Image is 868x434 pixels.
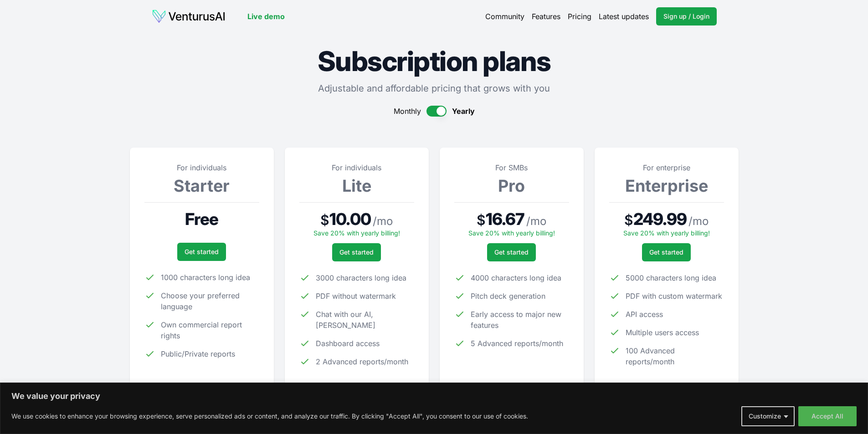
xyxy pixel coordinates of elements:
[130,47,739,75] h1: Subscription plans
[599,11,649,22] a: Latest updates
[316,338,380,349] span: Dashboard access
[626,345,724,367] span: 100 Advanced reports/month
[373,214,393,229] span: / mo
[626,291,722,301] span: PDF with custom watermark
[454,162,569,173] p: For SMBs
[486,210,525,228] span: 16.67
[526,214,546,229] span: / mo
[626,327,699,338] span: Multiple users access
[299,177,414,195] h3: Lite
[11,411,528,422] p: We use cookies to enhance your browsing experience, serve personalized ads or content, and analyz...
[609,162,724,173] p: For enterprise
[152,9,226,24] img: logo
[471,338,563,349] span: 5 Advanced reports/month
[485,11,524,22] a: Community
[688,214,709,229] span: / mo
[471,291,545,301] span: Pitch deck generation
[144,177,259,195] h3: Starter
[299,162,414,173] p: For individuals
[329,210,371,228] span: 10.00
[623,229,710,237] span: Save 20% with yearly billing!
[626,309,663,320] span: API access
[320,212,329,228] span: $
[471,272,561,283] span: 4000 characters long idea
[161,319,259,341] span: Own commercial report rights
[394,106,421,117] span: Monthly
[609,177,724,195] h3: Enterprise
[624,212,633,228] span: $
[532,11,560,22] a: Features
[247,11,285,22] a: Live demo
[332,243,381,261] a: Get started
[626,272,716,283] span: 5000 characters long idea
[741,406,795,426] button: Customize
[568,11,591,22] a: Pricing
[161,348,235,359] span: Public/Private reports
[633,210,687,228] span: 249.99
[161,272,250,283] span: 1000 characters long idea
[468,229,555,237] span: Save 20% with yearly billing!
[130,82,739,95] p: Adjustable and affordable pricing that grows with you
[471,309,569,331] span: Early access to major new features
[477,212,486,228] span: $
[177,243,226,261] a: Get started
[798,406,857,426] button: Accept All
[316,291,396,301] span: PDF without watermark
[663,12,709,21] span: Sign up / Login
[11,391,857,402] p: We value your privacy
[454,177,569,195] h3: Pro
[316,272,406,283] span: 3000 characters long idea
[161,290,259,312] span: Choose your preferred language
[316,309,414,331] span: Chat with our AI, [PERSON_NAME]
[452,106,475,117] span: Yearly
[316,356,408,367] span: 2 Advanced reports/month
[487,243,536,261] a: Get started
[144,162,259,173] p: For individuals
[313,229,400,237] span: Save 20% with yearly billing!
[656,7,717,26] a: Sign up / Login
[642,243,691,261] a: Get started
[185,210,218,228] span: Free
